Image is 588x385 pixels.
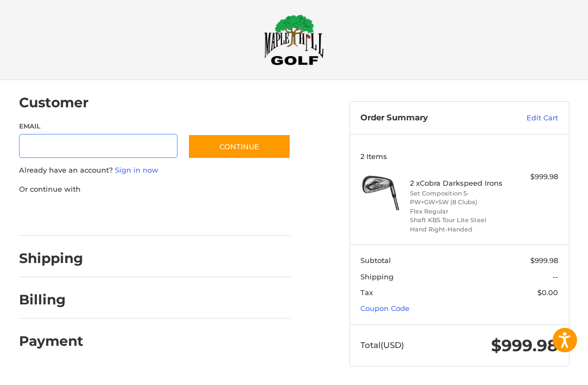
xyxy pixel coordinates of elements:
h2: Customer [19,94,89,111]
label: Email [19,121,177,131]
span: -- [553,272,558,281]
iframe: PayPal-paylater [108,205,189,225]
span: $999.98 [530,256,558,265]
h3: Order Summary [360,113,495,124]
span: $0.00 [537,288,558,297]
p: Already have an account? [19,165,291,176]
h2: Shipping [19,250,83,267]
li: Shaft KBS Tour Lite Steel [410,216,506,225]
a: Sign in now [115,166,158,174]
p: Or continue with [19,184,291,195]
span: Tax [360,288,373,297]
span: Total (USD) [360,340,404,350]
span: $999.98 [491,335,558,356]
h2: Billing [19,291,83,308]
h3: 2 Items [360,152,558,161]
iframe: PayPal-venmo [200,205,281,225]
div: $999.98 [509,172,558,182]
li: Set Composition 5-PW+GW+SW (8 Clubs) [410,189,506,207]
img: Maple Hill Golf [264,14,324,65]
li: Flex Regular [410,207,506,216]
span: Shipping [360,272,394,281]
h4: 2 x Cobra Darkspeed Irons [410,179,506,187]
button: Continue [188,134,291,159]
h2: Payment [19,333,83,350]
li: Hand Right-Handed [410,225,506,234]
iframe: PayPal-paypal [15,205,97,225]
a: Coupon Code [360,304,409,313]
a: Edit Cart [495,113,558,124]
span: Subtotal [360,256,391,265]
